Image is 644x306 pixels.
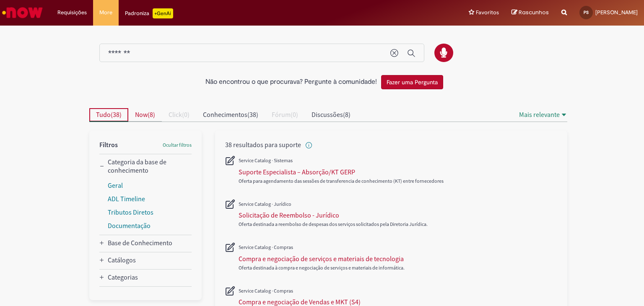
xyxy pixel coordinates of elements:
p: +GenAi [153,8,173,18]
span: [PERSON_NAME] [595,9,638,16]
span: Rascunhos [519,8,549,16]
span: Favoritos [476,8,499,17]
a: Rascunhos [512,9,549,17]
span: Requisições [57,8,87,17]
button: Fazer uma Pergunta [381,75,443,89]
div: Padroniza [125,8,173,18]
span: PS [584,10,589,15]
span: More [99,8,112,17]
img: ServiceNow [1,4,44,21]
h2: Não encontrou o que procurava? Pergunte à comunidade! [205,78,377,86]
